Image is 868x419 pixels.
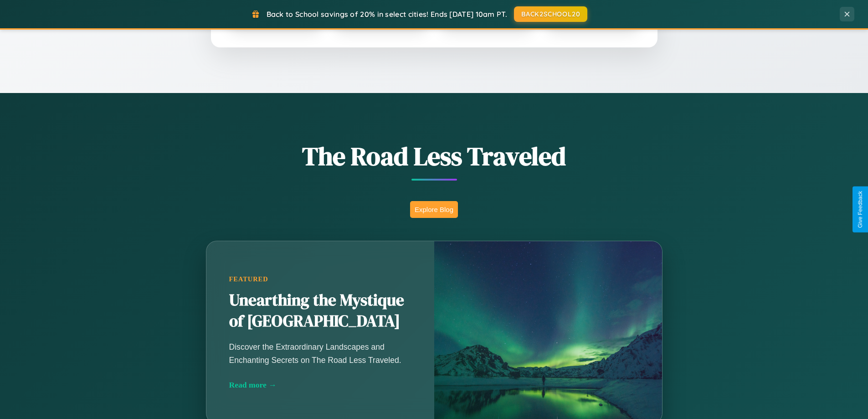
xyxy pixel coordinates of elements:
[857,191,863,228] div: Give Feedback
[229,275,411,283] div: Featured
[229,341,411,366] p: Discover the Extraordinary Landscapes and Enchanting Secrets on The Road Less Traveled.
[229,290,411,332] h2: Unearthing the Mystique of [GEOGRAPHIC_DATA]
[161,139,708,174] h1: The Road Less Traveled
[267,10,507,19] span: Back to School savings of 20% in select cities! Ends [DATE] 10am PT.
[410,201,458,218] button: Explore Blog
[514,6,587,22] button: BACK2SCHOOL20
[229,380,411,390] div: Read more →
